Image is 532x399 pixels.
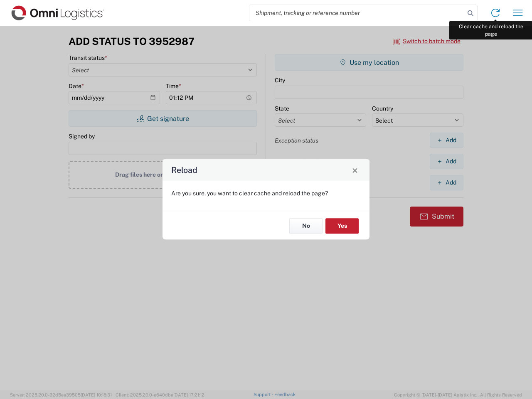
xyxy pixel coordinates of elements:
button: Yes [325,218,359,234]
h4: Reload [171,164,197,176]
p: Are you sure, you want to clear cache and reload the page? [171,190,361,197]
button: Close [349,164,361,176]
input: Shipment, tracking or reference number [249,5,465,21]
button: No [289,218,323,234]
